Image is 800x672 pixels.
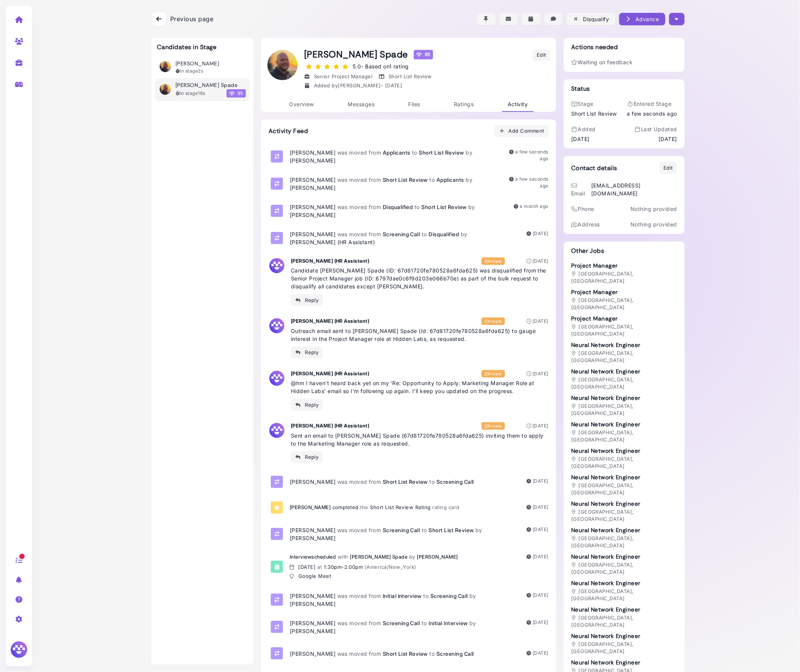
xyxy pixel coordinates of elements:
h4: Neural Network Engineer [571,368,677,375]
div: Added by [PERSON_NAME] - [304,82,402,90]
button: Edit [659,162,677,174]
button: Disqualify [567,13,615,25]
h4: Neural Network Engineer [571,527,677,534]
h4: Neural Network Engineer [571,500,677,507]
button: Reply [291,451,323,463]
span: to [424,593,429,599]
div: [GEOGRAPHIC_DATA], [GEOGRAPHIC_DATA] [571,588,677,602]
h4: Neural Network Engineer [571,342,677,348]
time: Mar 17, 2025 [385,82,402,88]
span: Private [482,370,505,378]
span: [PERSON_NAME] [290,478,336,485]
strong: [PERSON_NAME] (HR Assistant) [291,318,369,324]
span: by [466,149,472,156]
span: Messages [348,101,374,107]
span: [PERSON_NAME] [290,184,336,191]
span: [PERSON_NAME] [290,601,336,607]
svg: star [313,62,322,71]
time: Apr 28, 2025 [533,526,548,532]
h4: Project Manager [571,262,677,269]
svg: star [340,62,350,71]
h4: Neural Network Engineer [571,553,677,560]
span: was moved from [337,593,381,599]
span: 85 [227,89,246,98]
span: rating card [433,504,460,510]
button: Reply [291,347,323,359]
span: was moved from [337,204,381,210]
span: the [360,504,368,510]
h4: Neural Network Engineer [571,474,677,481]
span: with [338,554,348,560]
div: [GEOGRAPHIC_DATA], [GEOGRAPHIC_DATA] [571,508,677,523]
span: to [415,204,420,210]
span: to [430,177,435,183]
div: [GEOGRAPHIC_DATA], [GEOGRAPHIC_DATA] [571,429,677,444]
time: Apr 11, 2025 [533,619,548,625]
div: 5.0 - Based on 1 rating [353,63,409,70]
div: Add Comment [499,127,544,135]
div: Email [571,181,589,197]
h4: Neural Network Engineer [571,659,677,666]
time: Aug 14, 2025 [516,176,548,189]
span: was moved from [337,478,381,485]
div: Edit [663,164,673,172]
strong: Initial Interview [429,620,468,626]
strong: Disqualified [429,231,459,237]
span: Overview [289,101,314,107]
a: Neural Network Engineer [GEOGRAPHIC_DATA], [GEOGRAPHIC_DATA] [571,553,677,576]
strong: Screening Call [437,478,474,485]
div: [GEOGRAPHIC_DATA], [GEOGRAPHIC_DATA] [571,482,677,497]
span: Files [409,101,420,107]
strong: Initial Interview [383,593,422,599]
div: [GEOGRAPHIC_DATA], [GEOGRAPHIC_DATA] [571,641,677,655]
h1: [PERSON_NAME] Spade [304,49,433,60]
div: [GEOGRAPHIC_DATA], [GEOGRAPHIC_DATA] [571,270,677,285]
strong: Screening Call [437,650,474,657]
span: by [466,177,472,183]
span: was moved from [337,620,381,626]
span: was moved from [337,231,381,237]
div: [GEOGRAPHIC_DATA], [GEOGRAPHIC_DATA] [571,376,677,391]
span: to [430,650,435,657]
strong: Applicants [383,149,410,156]
span: was moved from [337,177,381,183]
time: 2:00pm [344,564,363,570]
a: Neural Network Engineer [GEOGRAPHIC_DATA], [GEOGRAPHIC_DATA] [571,474,677,497]
span: to [430,478,435,485]
a: Neural Network Engineer [GEOGRAPHIC_DATA], [GEOGRAPHIC_DATA] [571,447,677,470]
span: [PERSON_NAME] [290,527,336,533]
time: Aug 14, 2025 [516,149,548,161]
p: Nothing provided [631,220,677,228]
strong: Short List Review [383,177,428,183]
time: 1:30pm [324,564,342,570]
span: by [469,620,476,626]
span: [PERSON_NAME] [290,650,336,657]
time: Jun 26, 2025 [533,231,548,236]
div: Advance [625,15,659,23]
time: Jun 11, 2025 [533,318,548,324]
div: [GEOGRAPHIC_DATA], [GEOGRAPHIC_DATA] [571,561,677,576]
a: Overview [283,97,320,112]
strong: Short List Review [422,204,467,210]
time: Jun 26, 2025 [533,258,548,264]
span: Ratings [454,101,474,107]
div: Added [571,125,596,133]
a: Project Manager [GEOGRAPHIC_DATA], [GEOGRAPHIC_DATA] [571,262,677,285]
img: Megan [9,640,28,659]
span: by [409,554,415,560]
strong: [PERSON_NAME] (HR Assistant) [291,423,369,429]
time: May 19, 2025 [533,423,548,429]
div: Reply [295,296,319,304]
span: was moved from [337,650,381,657]
div: [GEOGRAPHIC_DATA], [GEOGRAPHIC_DATA] [571,403,677,417]
h3: Status [571,85,590,92]
span: [PERSON_NAME] [290,149,336,156]
h4: Project Manager [571,315,677,322]
img: Megan Score [416,52,422,57]
strong: [PERSON_NAME] (HR Assistant) [291,258,369,264]
div: - [324,564,416,571]
time: [DATE] [571,135,590,143]
a: Neural Network Engineer [GEOGRAPHIC_DATA], [GEOGRAPHIC_DATA] [571,527,677,550]
div: [GEOGRAPHIC_DATA], [GEOGRAPHIC_DATA] [571,455,677,470]
strong: Short List Review [383,650,428,657]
